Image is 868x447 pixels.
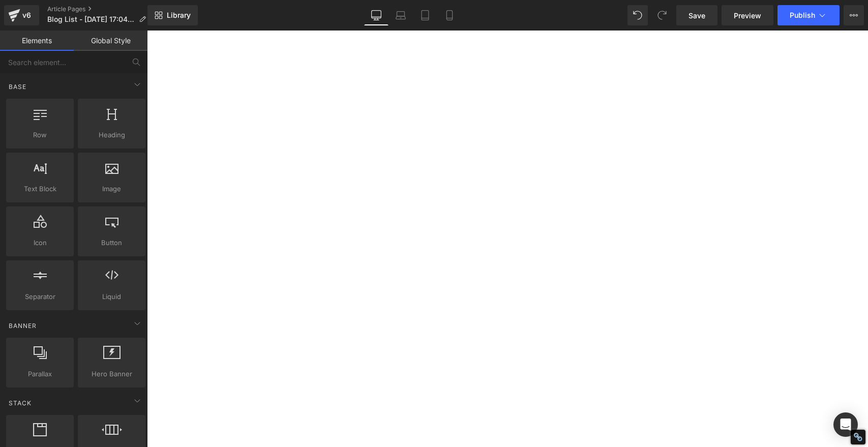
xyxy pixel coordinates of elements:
div: v6 [20,9,33,22]
button: More [844,5,864,25]
span: Row [9,130,71,140]
span: Blog List - [DATE] 17:04:48 [47,15,135,23]
span: Save [689,10,705,21]
a: Global Style [74,31,147,51]
span: Text Block [9,184,71,194]
div: Open Intercom Messenger [833,412,858,437]
span: Banner [8,321,38,331]
span: Preview [734,10,761,21]
span: Stack [8,398,33,408]
span: Image [81,184,142,194]
a: v6 [4,5,39,25]
a: Laptop [388,5,413,25]
a: Preview [722,5,773,25]
a: Article Pages [47,5,154,13]
div: Restore Info Box &#10;&#10;NoFollow Info:&#10; META-Robots NoFollow: &#09;true&#10; META-Robots N... [853,432,863,442]
button: Publish [777,5,840,25]
span: Icon [9,237,71,248]
button: Redo [652,5,672,25]
a: Tablet [413,5,437,25]
a: New Library [147,5,198,25]
span: Hero Banner [81,369,142,379]
span: Publish [790,11,815,19]
span: Liquid [81,291,142,302]
span: Button [81,237,142,248]
span: Heading [81,130,142,140]
span: Library [167,11,191,20]
button: Undo [627,5,648,25]
span: Base [8,82,27,92]
span: Parallax [9,369,71,379]
a: Desktop [364,5,388,25]
span: Separator [9,291,71,302]
a: Mobile [437,5,462,25]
